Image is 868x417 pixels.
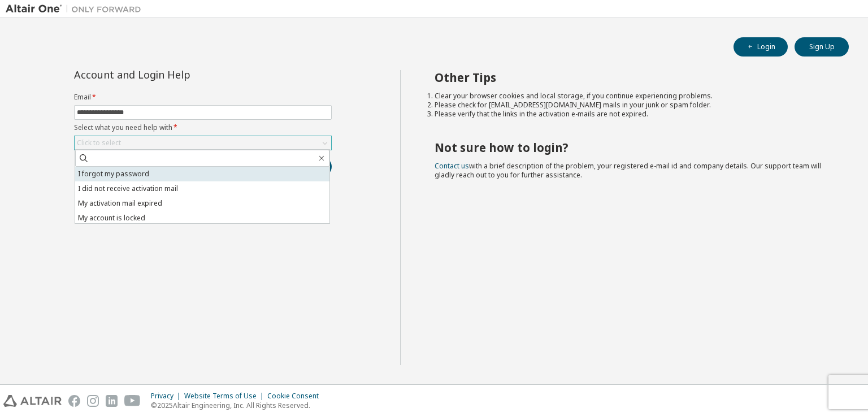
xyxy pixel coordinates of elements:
[435,101,829,110] li: Please check for [EMAIL_ADDRESS][DOMAIN_NAME] mails in your junk or spam folder.
[435,161,821,180] span: with a brief description of the problem, your registered e-mail id and company details. Our suppo...
[151,392,184,401] div: Privacy
[74,93,332,102] label: Email
[435,140,829,155] h2: Not sure how to login?
[435,110,829,119] li: Please verify that the links in the activation e-mails are not expired.
[74,70,280,79] div: Account and Login Help
[68,395,80,407] img: facebook.svg
[106,395,118,407] img: linkedin.svg
[87,395,99,407] img: instagram.svg
[435,92,829,101] li: Clear your browser cookies and local storage, if you continue experiencing problems.
[74,123,332,132] label: Select what you need help with
[75,167,329,181] li: I forgot my password
[435,161,469,171] a: Contact us
[3,395,62,407] img: altair_logo.svg
[435,70,829,85] h2: Other Tips
[184,392,267,401] div: Website Terms of Use
[77,138,121,147] div: Click to select
[795,37,849,57] button: Sign Up
[75,136,331,150] div: Click to select
[151,401,325,410] p: © 2025 Altair Engineering, Inc. All Rights Reserved.
[734,37,788,57] button: Login
[6,3,147,15] img: Altair One
[124,395,141,407] img: youtube.svg
[267,392,325,401] div: Cookie Consent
